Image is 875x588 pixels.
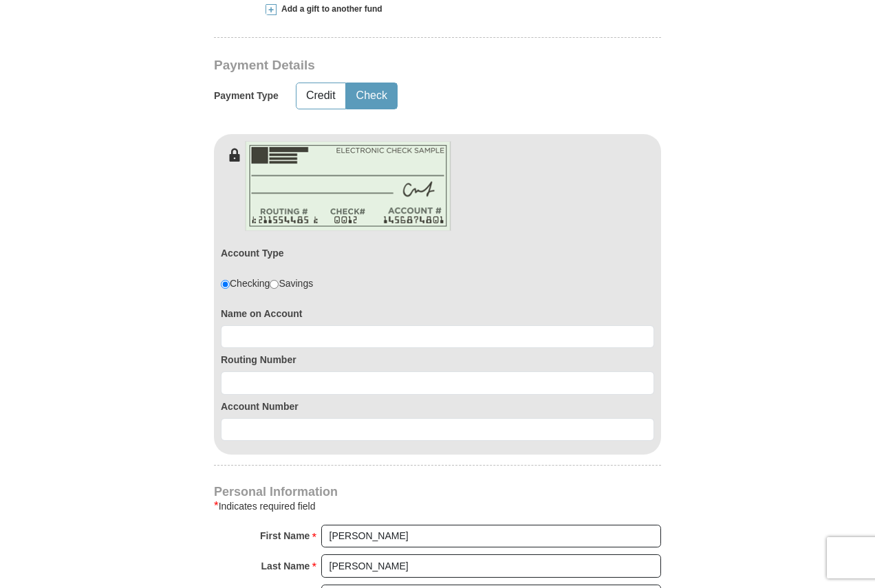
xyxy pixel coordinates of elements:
[347,83,397,109] button: Check
[214,498,661,514] div: Indicates required field
[214,486,661,497] h4: Personal Information
[260,526,310,545] strong: First Name
[221,246,284,260] label: Account Type
[261,556,310,576] strong: Last Name
[296,83,345,109] button: Credit
[245,141,451,231] img: check-en.png
[277,3,382,15] span: Add a gift to another fund
[221,307,654,320] label: Name on Account
[214,90,279,102] h5: Payment Type
[221,400,654,413] label: Account Number
[214,58,565,74] h3: Payment Details
[221,276,313,290] div: Checking Savings
[221,353,654,367] label: Routing Number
